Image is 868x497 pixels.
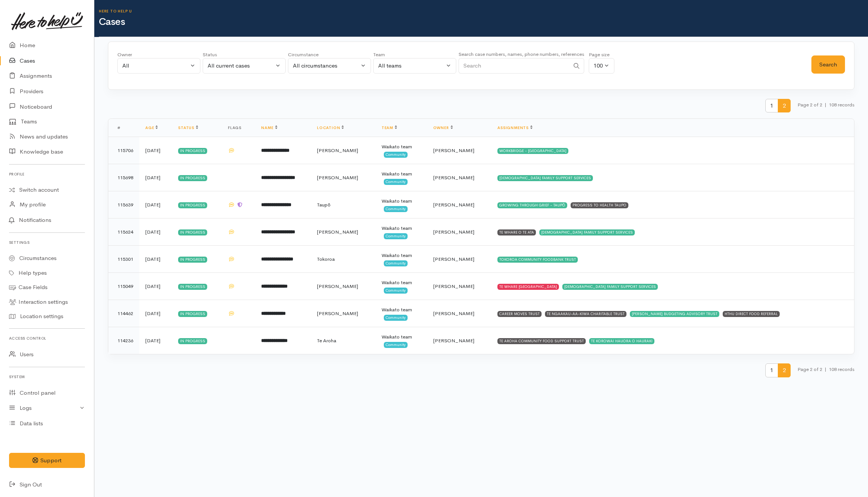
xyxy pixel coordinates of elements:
span: Tokoroa [317,256,335,262]
span: | [825,102,826,108]
span: [PERSON_NAME] [317,147,358,154]
small: Search case numbers, names, phone numbers, references [459,51,584,57]
a: Name [261,125,277,130]
div: In progress [178,311,207,317]
button: 100 [589,58,614,74]
div: Waikato team [382,279,421,286]
div: TE WHARE O TE ATA [497,229,536,235]
a: Assignments [497,125,532,130]
td: [DATE] [139,327,172,354]
small: Page 2 of 2 108 records [797,99,854,119]
span: Community [384,152,408,158]
div: Waikato team [382,333,421,341]
div: [DEMOGRAPHIC_DATA] FAMILY SUPPORT SERVICES [539,229,635,235]
h6: Here to help u [99,9,868,13]
div: Waikato team [382,225,421,232]
span: [PERSON_NAME] [433,256,474,262]
div: [PERSON_NAME] BUDGETING ADVISORY TRUST [630,311,719,317]
div: In progress [178,202,207,208]
td: 114462 [108,300,139,327]
span: Taupō [317,202,331,208]
span: Community [384,288,408,294]
span: Community [384,233,408,239]
div: Team [373,51,456,58]
span: [PERSON_NAME] [317,310,358,317]
div: Waikato team [382,252,421,259]
span: Community [384,206,408,212]
h6: Profile [9,169,85,179]
div: All current cases [208,62,274,70]
div: TE NGAAKAU-AA-KIWA CHARITABLE TRUST [545,311,626,317]
td: [DATE] [139,191,172,218]
span: [PERSON_NAME] [317,174,358,181]
span: [PERSON_NAME] [317,283,358,289]
div: Waikato team [382,306,421,314]
h6: Access control [9,333,85,343]
div: In progress [178,175,207,181]
span: Community [384,342,408,348]
div: All [122,62,189,70]
div: TE AROHA COMMUNITY FOOD SUPPORT TRUST [497,338,586,344]
div: In progress [178,229,207,235]
span: Community [384,315,408,321]
div: Page size [589,51,614,58]
td: 115706 [108,137,139,164]
button: Support [9,453,85,468]
div: Circumstance [288,51,371,58]
button: Search [811,55,845,74]
span: [PERSON_NAME] [433,202,474,208]
span: [PERSON_NAME] [433,229,474,235]
div: GROWING THROUGH GRIEF - TAUPŌ [497,202,567,208]
td: 115301 [108,246,139,273]
button: All circumstances [288,58,371,74]
div: All teams [378,62,445,70]
td: [DATE] [139,164,172,191]
span: 1 [765,99,778,113]
td: 114236 [108,327,139,354]
td: [DATE] [139,300,172,327]
div: WORKBRIDGE - [GEOGRAPHIC_DATA] [497,148,568,154]
span: [PERSON_NAME] [433,283,474,289]
h1: Cases [99,17,868,28]
div: [DEMOGRAPHIC_DATA] FAMILY SUPPORT SERVICES [497,175,593,181]
td: [DATE] [139,246,172,273]
input: Search [459,58,569,74]
td: 115639 [108,191,139,218]
div: 100 [594,62,603,70]
div: Status [203,51,286,58]
a: Age [145,125,158,130]
span: [PERSON_NAME] [433,174,474,181]
span: [PERSON_NAME] [433,337,474,344]
div: TE KOROWAI HAUORA O HAURAKI [589,338,654,344]
div: TOKOROA COMMUNITY FOODBANK TRUST [497,257,578,263]
div: In progress [178,338,207,344]
th: # [108,119,139,137]
a: Team [382,125,397,130]
td: 115049 [108,273,139,300]
div: PROGRESS TO HEALTH TAUPO [571,202,628,208]
th: Flags [222,119,255,137]
td: [DATE] [139,273,172,300]
div: Waikato team [382,197,421,205]
button: All current cases [203,58,286,74]
td: [DATE] [139,137,172,164]
div: In progress [178,284,207,290]
a: Location [317,125,344,130]
button: All teams [373,58,456,74]
div: TE WHARE [GEOGRAPHIC_DATA] [497,284,559,290]
span: Community [384,260,408,266]
a: Status [178,125,198,130]
small: Page 2 of 2 108 records [797,363,854,383]
span: Community [384,179,408,185]
a: Owner [433,125,453,130]
div: Owner [117,51,200,58]
td: 115698 [108,164,139,191]
span: 2 [778,363,791,377]
div: [DEMOGRAPHIC_DATA] FAMILY SUPPORT SERVICES [562,284,658,290]
div: All circumstances [293,62,359,70]
div: CAREER MOVES TRUST [497,311,542,317]
h6: System [9,372,85,382]
div: In progress [178,148,207,154]
button: All [117,58,200,74]
span: 2 [778,99,791,113]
